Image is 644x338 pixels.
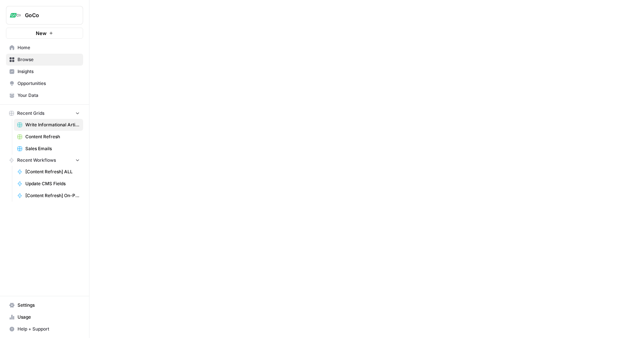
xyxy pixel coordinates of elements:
[6,54,83,66] a: Browse
[14,143,83,155] a: Sales Emails
[6,78,83,89] a: Opportunities
[18,314,80,320] span: Usage
[17,110,44,117] span: Recent Grids
[25,168,80,175] span: [Content Refresh] ALL
[6,42,83,54] a: Home
[25,133,80,140] span: Content Refresh
[36,29,47,37] span: New
[25,12,70,19] span: GoCo
[6,299,83,311] a: Settings
[6,155,83,166] button: Recent Workflows
[17,157,56,164] span: Recent Workflows
[18,326,80,332] span: Help + Support
[6,311,83,323] a: Usage
[6,323,83,335] button: Help + Support
[6,28,83,39] button: New
[18,92,80,99] span: Your Data
[25,192,80,199] span: [Content Refresh] On-Page Content Updates v2
[6,6,83,25] button: Workspace: GoCo
[18,68,80,75] span: Insights
[18,80,80,87] span: Opportunities
[14,178,83,190] a: Update CMS Fields
[18,44,80,51] span: Home
[6,108,83,119] button: Recent Grids
[25,180,80,187] span: Update CMS Fields
[18,56,80,63] span: Browse
[14,131,83,143] a: Content Refresh
[25,121,80,128] span: Write Informational Articles
[6,66,83,78] a: Insights
[14,119,83,131] a: Write Informational Articles
[25,145,80,152] span: Sales Emails
[14,190,83,202] a: [Content Refresh] On-Page Content Updates v2
[14,166,83,178] a: [Content Refresh] ALL
[9,9,22,22] img: GoCo Logo
[18,302,80,309] span: Settings
[6,89,83,101] a: Your Data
